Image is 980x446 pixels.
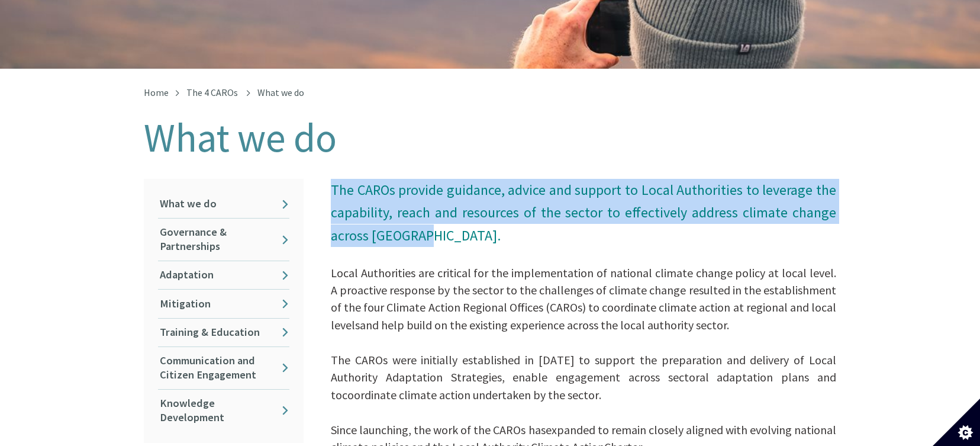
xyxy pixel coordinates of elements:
span: Local Authorities are critical for the implementation of national climate change policy at local ... [331,265,836,332]
a: What we do [158,190,289,218]
h1: What we do [144,116,836,160]
button: Set cookie preferences [933,399,980,446]
a: Knowledge Development [158,390,289,432]
a: Training & Education [158,319,289,346]
span: What we do [257,86,304,98]
a: Adaptation [158,261,289,289]
a: Governance & Partnerships [158,219,289,261]
a: Home [144,86,169,98]
span: The CAROs were initially established in [DATE] to support the preparation and delivery of Local A... [331,352,836,402]
a: The 4 CAROs [186,86,238,98]
span: The CAROs provide guidance, advice and support to Local Authorities to leverage the capability, r... [331,181,836,245]
a: Mitigation [158,290,289,317]
a: Communication and Citizen Engagement [158,347,289,389]
span: and help build on the existing experience across the local authority sector. [360,317,729,332]
span: coordinate climate action undertaken by the sector. Since launching, the work of the CAROs has [331,387,601,437]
